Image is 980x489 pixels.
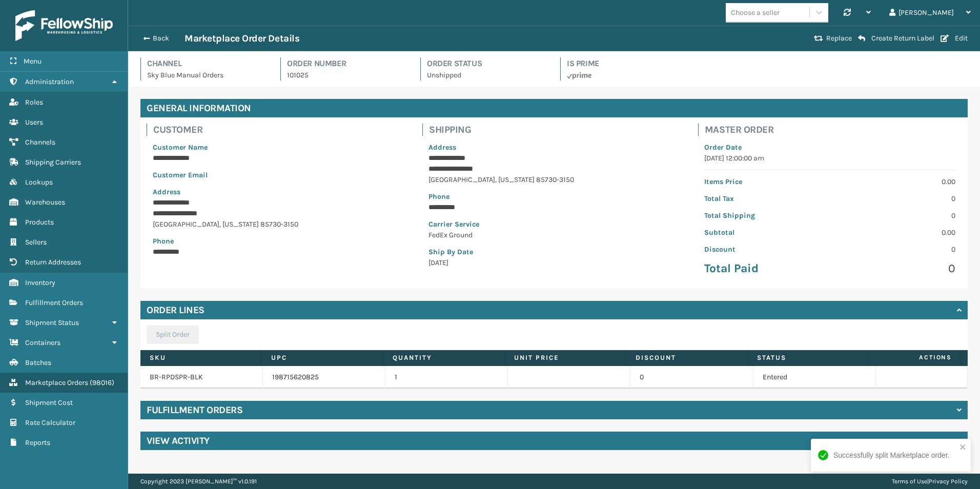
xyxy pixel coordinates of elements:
p: 0 [836,261,955,276]
p: Ship By Date [428,247,680,257]
span: Address [428,143,456,152]
button: Split Order [147,325,199,344]
p: Customer Email [153,170,404,180]
a: BR-RPDSPR-BLK [150,373,203,381]
i: Replace [814,35,823,42]
span: Inventory [25,278,55,287]
span: Return Addresses [25,258,81,267]
p: Total Tax [704,193,824,204]
td: 1 [385,366,508,389]
label: Unit Price [514,353,617,362]
h4: Order Lines [147,304,205,316]
p: 0 [836,193,955,204]
p: 101025 [287,70,408,80]
button: Create Return Label [855,34,937,43]
span: Channels [25,138,55,147]
button: Back [137,34,185,43]
span: Lookups [25,178,53,187]
p: Carrier Service [428,219,680,230]
span: Shipping Carriers [25,158,81,167]
h4: General Information [140,99,968,117]
h4: View Activity [147,435,210,447]
h4: Is Prime [567,57,688,70]
p: 0.00 [836,227,955,238]
h4: Master Order [705,124,962,136]
i: Edit [941,35,949,42]
span: Administration [25,77,74,86]
p: Discount [704,244,824,255]
p: 0.00 [836,176,955,187]
span: ( 98016 ) [90,378,114,387]
span: Warehouses [25,198,65,207]
button: Replace [811,34,855,43]
p: Copyright 2023 [PERSON_NAME]™ v 1.0.191 [140,474,257,489]
span: Marketplace Orders [25,378,88,387]
h4: Channel [147,57,268,70]
h4: Order Status [427,57,548,70]
label: UPC [271,353,374,362]
p: Total Shipping [704,210,824,221]
h4: Order Number [287,57,408,70]
p: Total Paid [704,261,824,276]
p: 0 [836,244,955,255]
span: Actions [872,349,958,366]
p: [GEOGRAPHIC_DATA] , [US_STATE] 85730-3150 [153,219,404,230]
p: Subtotal [704,227,824,238]
span: Sellers [25,238,47,247]
p: Phone [153,236,404,247]
p: [DATE] 12:00:00 am [704,153,955,164]
td: 0 [630,366,753,389]
p: Order Date [704,142,955,153]
span: Roles [25,98,43,107]
p: FedEx Ground [428,230,680,240]
span: Containers [25,338,60,347]
p: [GEOGRAPHIC_DATA] , [US_STATE] 85730-3150 [428,174,680,185]
p: Unshipped [427,70,548,80]
span: Menu [24,57,42,66]
span: Reports [25,438,50,447]
h4: Fulfillment Orders [147,404,242,416]
label: Quantity [393,353,495,362]
h4: Shipping [429,124,686,136]
div: Successfully split Marketplace order. [833,450,949,461]
td: Entered [753,366,876,389]
p: Customer Name [153,142,404,153]
p: Items Price [704,176,824,187]
label: Status [757,353,860,362]
span: Fulfillment Orders [25,298,83,307]
span: Batches [25,358,51,367]
span: Shipment Status [25,318,79,327]
span: Shipment Cost [25,398,73,407]
span: Products [25,218,54,227]
span: Users [25,118,43,127]
span: Address [153,188,180,196]
button: close [959,443,967,453]
span: Rate Calculator [25,418,75,427]
h4: Customer [153,124,410,136]
img: logo [15,10,113,41]
p: Sky Blue Manual Orders [147,70,268,80]
label: Discount [636,353,738,362]
td: 198715620825 [263,366,385,389]
p: [DATE] [428,257,680,268]
p: 0 [836,210,955,221]
button: Edit [937,34,971,43]
div: Choose a seller [731,7,780,18]
i: Create Return Label [858,34,865,43]
p: Phone [428,191,680,202]
label: SKU [150,353,252,362]
h3: Marketplace Order Details [185,32,299,45]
